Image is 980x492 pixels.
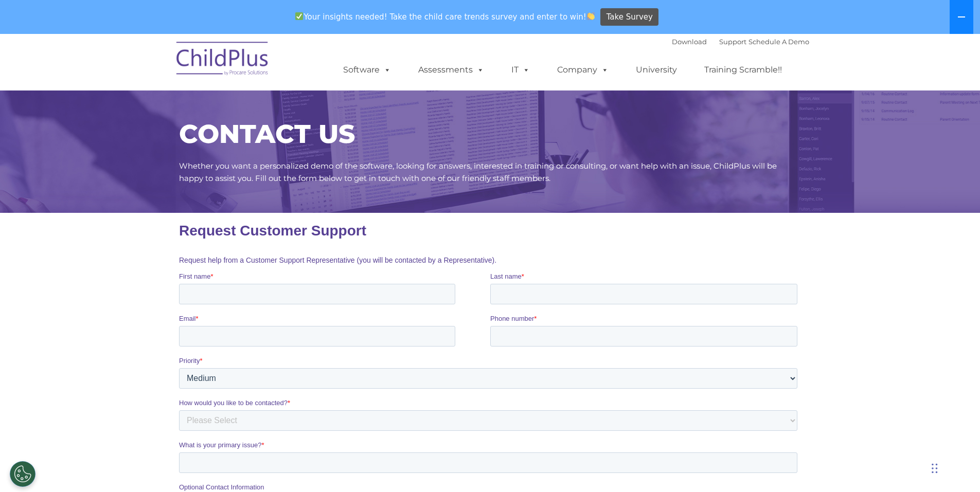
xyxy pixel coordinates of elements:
a: Schedule A Demo [749,38,809,46]
iframe: Chat Widget [812,381,980,492]
div: Drag [932,453,938,484]
a: Software [333,60,401,80]
button: Cookies Settings [10,461,35,487]
img: ChildPlus by Procare Solutions [171,34,274,86]
a: Support [719,38,746,46]
a: Assessments [408,60,494,80]
a: Download [672,38,707,46]
font: | [672,38,809,46]
a: Company [547,60,619,80]
a: Training Scramble!! [694,60,792,80]
a: Take Survey [600,8,658,26]
a: University [626,60,687,80]
span: Whether you want a personalized demo of the software, looking for answers, interested in training... [179,161,777,183]
span: Take Survey [607,8,653,26]
a: IT [501,60,540,80]
span: CONTACT US [179,118,355,150]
